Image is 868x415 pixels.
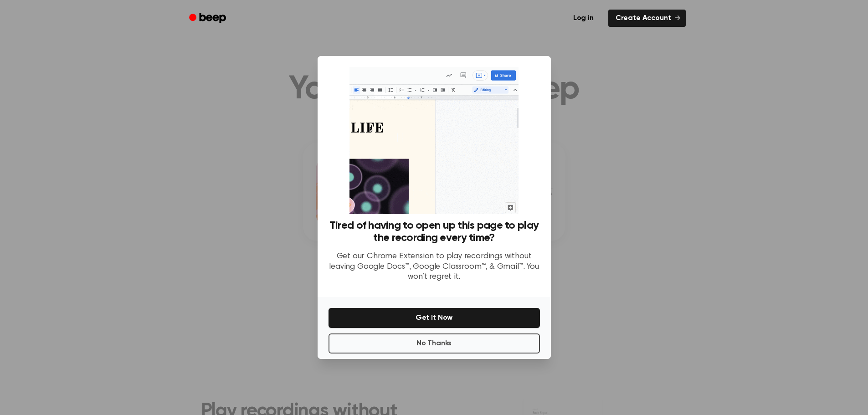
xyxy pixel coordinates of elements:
h3: Tired of having to open up this page to play the recording every time? [329,220,540,244]
img: Beep extension in action [349,67,519,214]
button: Get It Now [329,308,540,328]
p: Get our Chrome Extension to play recordings without leaving Google Docs™, Google Classroom™, & Gm... [329,251,540,282]
a: Create Account [608,10,686,27]
button: No Thanks [329,333,540,354]
a: Beep [183,10,234,27]
a: Log in [564,8,603,29]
